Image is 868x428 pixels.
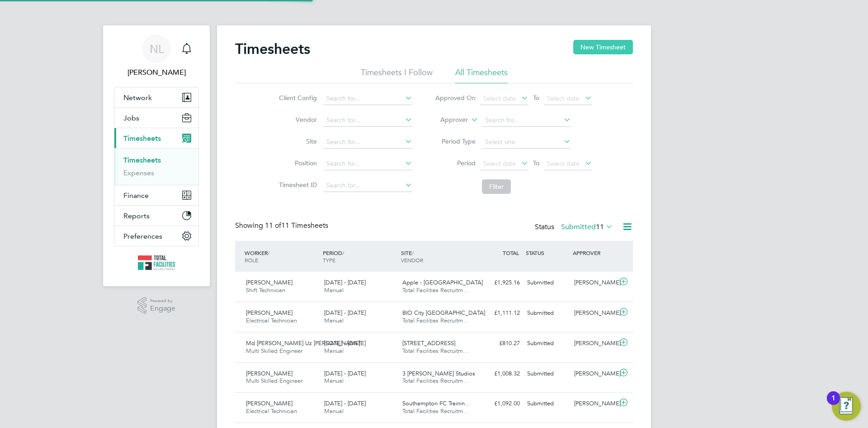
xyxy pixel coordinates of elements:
[323,92,412,105] input: Search for...
[324,279,366,286] span: [DATE] - [DATE]
[524,366,571,381] div: Submitted
[503,249,519,256] span: TOTAL
[524,306,571,321] div: Submitted
[114,67,199,78] span: Nicola Lawrence
[114,128,198,148] button: Timesheets
[571,275,618,290] div: [PERSON_NAME]
[114,206,198,226] button: Reports
[323,256,335,264] span: TYPE
[246,347,302,355] span: Multi Skilled Engineer
[324,309,366,317] span: [DATE] - [DATE]
[342,249,344,256] span: /
[596,222,604,231] span: 11
[483,159,516,168] span: Select date
[402,317,469,324] span: Total Facilities Recruitm…
[402,399,471,407] span: Southampton FC Trainin…
[114,255,199,270] a: Go to home page
[114,185,198,205] button: Finance
[323,158,412,170] input: Search for...
[571,366,618,381] div: [PERSON_NAME]
[476,275,524,290] div: £1,925.16
[114,87,198,107] button: Network
[571,336,618,351] div: [PERSON_NAME]
[402,309,485,317] span: BIO City [GEOGRAPHIC_DATA]
[242,245,321,268] div: WORKER
[402,339,455,347] span: [STREET_ADDRESS]
[123,212,150,220] span: Reports
[547,94,580,102] span: Select date
[482,114,571,127] input: Search for...
[427,115,468,125] label: Approver
[103,25,210,286] nav: Main navigation
[265,221,281,230] span: 11 of
[476,336,524,351] div: £810.27
[324,399,366,407] span: [DATE] - [DATE]
[832,392,861,421] button: Open Resource Center, 1 new notification
[246,407,297,415] span: Electrical Technician
[324,339,366,347] span: [DATE] - [DATE]
[402,370,475,377] span: 3 [PERSON_NAME] Studios
[476,306,524,321] div: £1,111.12
[245,256,258,264] span: ROLE
[399,245,477,268] div: SITE
[246,399,292,407] span: [PERSON_NAME]
[123,114,139,122] span: Jobs
[530,92,542,104] span: To
[402,279,483,286] span: Apple - [GEOGRAPHIC_DATA]
[571,245,618,261] div: APPROVER
[276,181,317,189] label: Timesheet ID
[150,305,175,313] span: Engage
[482,136,571,149] input: Select one
[114,34,199,78] a: NL[PERSON_NAME]
[235,221,330,231] div: Showing
[246,339,360,347] span: Md [PERSON_NAME] Uz [PERSON_NAME]
[323,114,412,127] input: Search for...
[476,366,524,381] div: £1,008.32
[123,232,162,240] span: Preferences
[246,309,292,317] span: [PERSON_NAME]
[571,306,618,321] div: [PERSON_NAME]
[276,137,317,145] label: Site
[246,370,292,377] span: [PERSON_NAME]
[137,297,176,314] a: Powered byEngage
[324,317,344,324] span: Manual
[571,396,618,411] div: [PERSON_NAME]
[123,93,152,102] span: Network
[324,407,344,415] span: Manual
[324,347,344,355] span: Manual
[476,396,524,411] div: £1,092.00
[123,191,149,200] span: Finance
[123,134,161,143] span: Timesheets
[246,317,297,324] span: Electrical Technician
[361,67,433,83] li: Timesheets I Follow
[123,168,154,177] a: Expenses
[324,377,344,385] span: Manual
[524,245,571,261] div: STATUS
[561,222,613,231] label: Submitted
[323,136,412,149] input: Search for...
[276,115,317,124] label: Vendor
[246,279,292,286] span: [PERSON_NAME]
[138,255,175,270] img: tfrecruitment-logo-retina.png
[402,407,469,415] span: Total Facilities Recruitm…
[235,40,310,58] h2: Timesheets
[276,159,317,167] label: Position
[323,179,412,192] input: Search for...
[123,156,161,164] a: Timesheets
[455,67,508,83] li: All Timesheets
[535,221,615,234] div: Status
[321,245,399,268] div: PERIOD
[547,159,580,168] span: Select date
[435,94,476,102] label: Approved On
[435,137,476,145] label: Period Type
[276,94,317,102] label: Client Config
[573,40,633,54] button: New Timesheet
[324,370,366,377] span: [DATE] - [DATE]
[530,157,542,169] span: To
[324,286,344,294] span: Manual
[435,159,476,167] label: Period
[401,256,423,264] span: VENDOR
[482,179,511,194] button: Filter
[246,286,285,294] span: Shift Technician
[402,347,469,355] span: Total Facilities Recruitm…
